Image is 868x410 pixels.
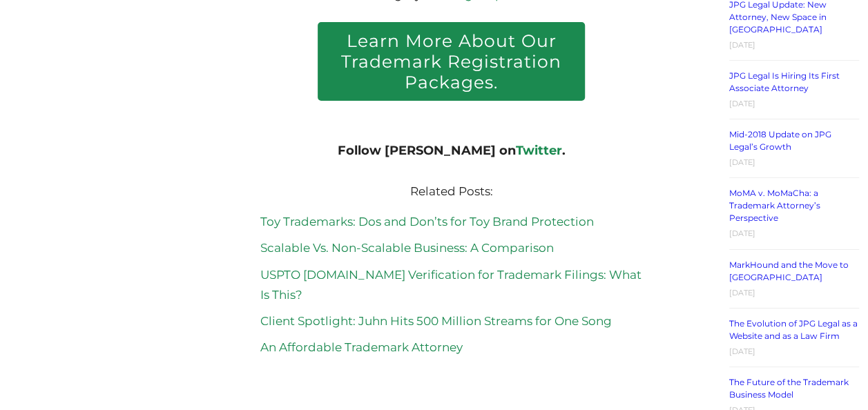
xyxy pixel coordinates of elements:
[260,268,642,302] a: USPTO [DOMAIN_NAME] Verification for Trademark Filings: What Is This?
[260,215,594,228] a: Toy Trademarks: Dos and Don’ts for Toy Brand Protection
[260,314,612,328] a: Client Spotlight: Juhn Hits 500 Million Streams for One Song
[729,260,849,282] a: MarkHound and the Move to [GEOGRAPHIC_DATA]
[729,228,755,238] time: [DATE]
[260,241,554,255] a: Scalable Vs. Non-Scalable Business: A Comparison
[729,99,755,108] time: [DATE]
[516,143,562,158] a: Twitter
[729,157,755,167] time: [DATE]
[729,346,755,356] time: [DATE]
[260,183,642,201] p: Related Posts:
[729,188,820,223] a: MoMA v. MoMaCha: a Trademark Attorney’s Perspective
[729,70,840,93] a: JPG Legal Is Hiring Its First Associate Attorney
[318,22,585,101] h2: Learn More About Our Trademark Registration Packages.
[729,40,755,50] time: [DATE]
[260,22,642,101] a: Learn More About Our Trademark Registration Packages.
[729,318,858,341] a: The Evolution of JPG Legal as a Website and as a Law Firm
[260,138,642,163] h4: Follow [PERSON_NAME] on .
[729,288,755,297] time: [DATE]
[729,377,849,400] a: The Future of the Trademark Business Model
[729,129,831,152] a: Mid-2018 Update on JPG Legal’s Growth
[260,340,463,354] a: An Affordable Trademark Attorney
